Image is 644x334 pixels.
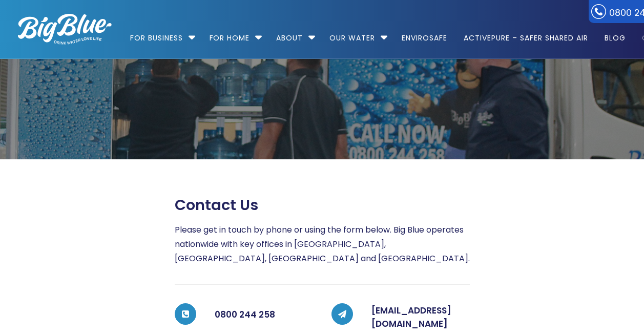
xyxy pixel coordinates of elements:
img: logo [18,14,112,45]
a: [EMAIL_ADDRESS][DOMAIN_NAME] [371,304,451,330]
span: Contact us [175,196,258,214]
p: Please get in touch by phone or using the form below. Big Blue operates nationwide with key offic... [175,223,470,266]
h5: 0800 244 258 [215,304,313,325]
